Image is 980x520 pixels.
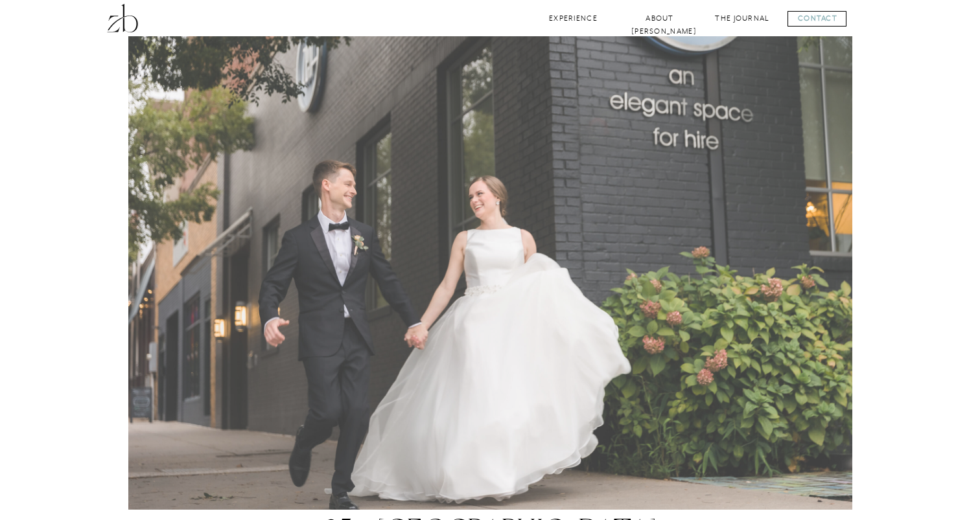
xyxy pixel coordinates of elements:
a: Experience [547,12,600,25]
a: About [PERSON_NAME] [631,12,688,25]
a: The Journal [714,12,770,25]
